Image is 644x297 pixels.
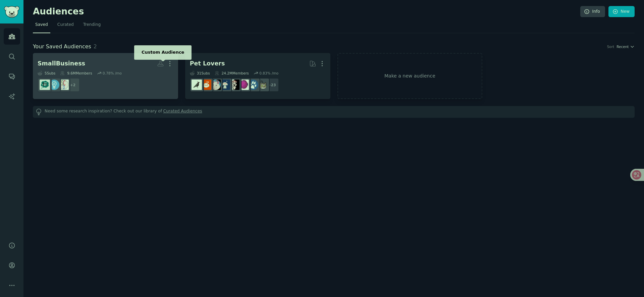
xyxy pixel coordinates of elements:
h2: Audiences [33,6,580,17]
div: Need some research inspiration? Check out our library of [33,106,635,118]
img: small_business_ideas [40,80,50,90]
div: Pet Lovers [190,59,225,68]
img: BeardedDragons [201,80,211,90]
img: parrots [229,80,239,90]
img: Aquariums [238,80,249,90]
img: dogswithjobs [220,80,230,90]
div: 31 Sub s [190,71,210,76]
div: 9.6M Members [60,71,92,76]
img: RATS [210,80,221,90]
a: SmallBusinessCustom Audience5Subs9.6MMembers0.78% /mo+2SmallBusinessCanadaEntrepreneursmall_busin... [33,53,178,99]
span: 2 [94,43,97,50]
img: birding [192,80,202,90]
a: Trending [81,19,103,33]
div: SmallBusiness [38,59,85,68]
span: Curated [57,22,74,28]
img: dogs [248,80,258,90]
a: Curated Audiences [163,108,202,115]
img: GummySearch logo [4,6,19,18]
div: 0.83 % /mo [259,71,278,76]
span: Your Saved Audiences [33,43,91,51]
a: Pet Lovers31Subs24.2MMembers0.83% /mo+23catsdogsAquariumsparrotsdogswithjobsRATSBeardedDragonsbir... [185,53,330,99]
span: Trending [83,22,101,28]
div: + 23 [265,78,279,92]
img: Entrepreneur [49,80,59,90]
a: Make a new audience [337,53,483,99]
img: SmallBusinessCanada [58,80,69,90]
div: + 2 [66,78,80,92]
button: Recent [616,44,635,49]
div: 0.78 % /mo [103,71,122,76]
a: Saved [33,19,50,33]
a: New [608,6,635,17]
span: Saved [35,22,48,28]
div: Sort [607,44,614,49]
div: 5 Sub s [38,71,55,76]
a: Curated [55,19,76,33]
a: Info [580,6,605,17]
img: cats [257,80,268,90]
div: 24.2M Members [215,71,249,76]
span: Recent [616,44,629,49]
